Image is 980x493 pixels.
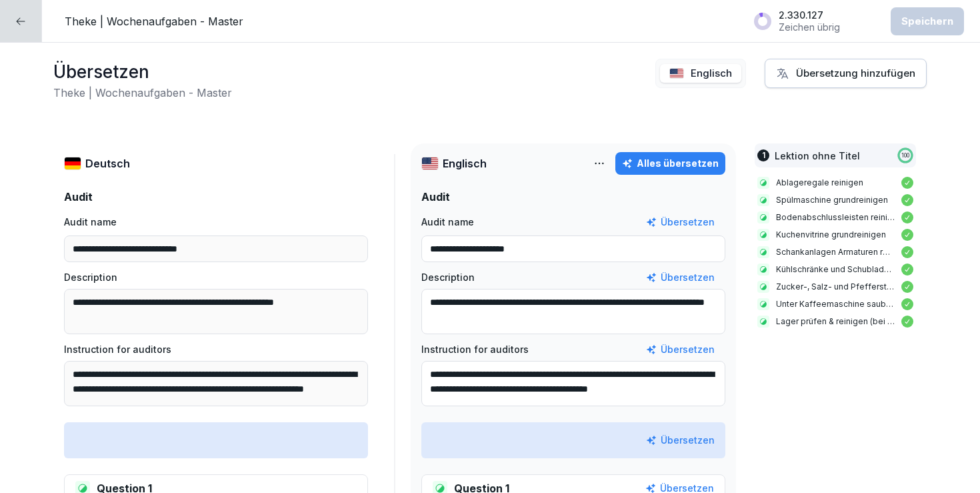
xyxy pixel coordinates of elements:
[646,433,715,448] button: Übersetzen
[421,270,475,285] p: Description
[776,211,895,223] p: Bodenabschlussleisten reinigen
[646,342,715,357] button: Übersetzen
[64,157,81,170] img: de.svg
[901,151,909,159] p: 100
[776,194,895,206] p: Spülmaschine grundreinigen
[747,4,879,38] button: 2.330.127Zeichen übrig
[421,215,474,229] p: Audit name
[64,342,171,357] p: Instruction for auditors
[64,270,117,285] p: Description
[775,149,860,163] p: Lektion ohne Titel
[776,316,895,328] p: Lager prüfen & reinigen (bei Verräumen von Ware oder Auffüllen)
[757,149,769,161] div: 1
[64,189,368,205] p: Audit
[64,215,117,229] p: Audit name
[776,229,895,241] p: Kuchenvitrine grundreinigen
[421,189,725,205] p: Audit
[646,215,715,229] button: Übersetzen
[53,59,232,85] h1: Übersetzen
[65,13,243,29] p: Theke | Wochenaufgaben - Master
[776,177,895,189] p: Ablageregale reinigen
[776,66,915,81] div: Übersetzung hinzufügen
[779,9,840,21] p: 2.330.127
[891,7,964,35] button: Speichern
[421,157,439,170] img: us.svg
[776,281,895,293] p: Zucker-, Salz- und Pfefferstreuer reinigen
[669,68,684,79] img: us.svg
[615,152,725,175] button: Alles übersetzen
[765,59,927,88] button: Übersetzung hinzufügen
[776,246,895,258] p: Schankanlagen Armaturen reinigen
[622,156,719,171] div: Alles übersetzen
[646,270,715,285] button: Übersetzen
[443,155,487,171] p: Englisch
[421,342,529,357] p: Instruction for auditors
[901,14,953,29] div: Speichern
[776,264,895,276] p: Kühlschränke und Schubladen grundreinigen
[776,298,895,310] p: Unter Kaffeemaschine saubermachen
[53,85,232,101] h2: Theke | Wochenaufgaben - Master
[85,155,130,171] p: Deutsch
[779,21,840,33] p: Zeichen übrig
[691,66,732,81] p: Englisch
